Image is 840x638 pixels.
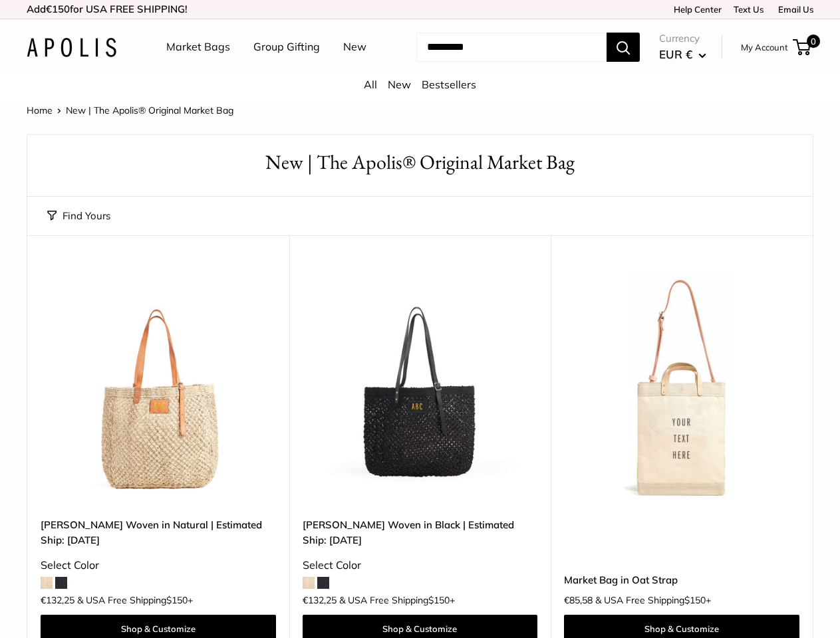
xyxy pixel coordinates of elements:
[659,44,706,65] button: EUR €
[659,29,706,48] span: Currency
[416,33,607,62] input: Search...
[607,33,640,62] button: Search
[741,39,788,55] a: My Account
[564,595,593,605] span: €85,58
[794,39,811,55] a: 0
[303,517,538,548] a: [PERSON_NAME] Woven in Black | Estimated Ship: [DATE]
[66,104,233,116] span: New | The Apolis® Original Market Bag
[41,595,74,605] span: €132,25
[41,517,276,548] a: [PERSON_NAME] Woven in Natural | Estimated Ship: [DATE]
[47,207,110,225] button: Find Yours
[27,104,53,116] a: Home
[27,38,116,57] img: Apolis
[303,556,538,576] div: Select Color
[773,4,813,15] a: Email Us
[659,47,692,61] span: EUR €
[41,556,276,576] div: Select Color
[41,268,276,504] img: Mercado Woven in Natural | Estimated Ship: Oct. 19th
[364,78,377,91] a: All
[303,268,538,504] img: Mercado Woven in Black | Estimated Ship: Oct. 19th
[47,148,793,177] h1: New | The Apolis® Original Market Bag
[669,4,722,15] a: Help Center
[564,572,799,587] a: Market Bag in Oat Strap
[807,35,820,48] span: 0
[27,102,233,119] nav: Breadcrumb
[166,594,188,606] span: $150
[388,78,411,91] a: New
[166,37,230,57] a: Market Bags
[41,268,276,504] a: Mercado Woven in Natural | Estimated Ship: Oct. 19thMercado Woven in Natural | Estimated Ship: Oc...
[339,595,455,605] span: & USA Free Shipping +
[303,268,538,504] a: Mercado Woven in Black | Estimated Ship: Oct. 19thMercado Woven in Black | Estimated Ship: Oct. 19th
[303,595,337,605] span: €132,25
[422,78,476,91] a: Bestsellers
[428,594,450,606] span: $150
[564,268,799,504] a: Market Bag in Oat StrapMarket Bag in Oat Strap
[46,3,70,15] span: €150
[343,37,366,57] a: New
[595,595,711,605] span: & USA Free Shipping +
[734,4,764,15] a: Text Us
[253,37,320,57] a: Group Gifting
[684,594,706,606] span: $150
[564,268,799,504] img: Market Bag in Oat Strap
[77,595,193,605] span: & USA Free Shipping +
